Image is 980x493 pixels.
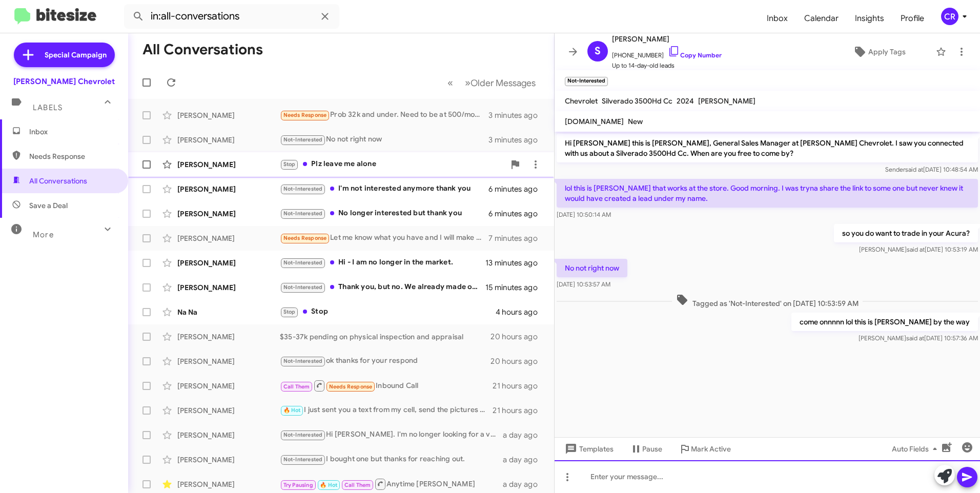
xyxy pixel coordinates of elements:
span: Special Campaign [45,50,107,60]
div: [PERSON_NAME] [177,135,280,145]
span: said at [905,166,923,173]
span: Up to 14-day-old leads [612,60,722,71]
div: 4 hours ago [496,307,546,317]
span: Calendar [796,4,847,33]
p: lol this is [PERSON_NAME] that works at the store. Good morning. I was tryna share the link to so... [557,179,978,208]
div: [PERSON_NAME] [177,184,280,194]
span: said at [906,334,924,342]
span: 🔥 Hot [320,482,337,488]
span: Call Them [344,482,371,488]
span: Stop [283,161,296,168]
span: Not-Interested [283,432,323,438]
div: a day ago [503,479,546,489]
span: [DOMAIN_NAME] [565,117,624,126]
span: Needs Response [29,151,116,161]
div: [PERSON_NAME] [177,258,280,268]
span: Not-Interested [283,456,323,463]
div: [PERSON_NAME] [177,356,280,366]
p: No not right now [557,259,627,277]
div: a day ago [503,430,546,440]
span: New [628,117,643,126]
div: [PERSON_NAME] [177,405,280,416]
div: 3 minutes ago [488,135,546,145]
p: come onnnnn lol this is [PERSON_NAME] by the way [791,313,978,331]
span: Not-Interested [283,259,323,266]
span: » [465,76,471,89]
span: Sender [DATE] 10:48:54 AM [885,166,978,173]
div: 3 minutes ago [488,110,546,120]
div: [PERSON_NAME] Chevrolet [13,76,115,87]
span: Older Messages [471,77,536,89]
button: Previous [441,72,459,93]
span: Silverado 3500Hd Cc [602,96,672,106]
div: [PERSON_NAME] [177,209,280,219]
div: ok thanks for your respond [280,355,491,367]
div: 6 minutes ago [488,184,546,194]
div: 20 hours ago [491,356,546,366]
a: Profile [892,4,932,33]
div: Hi - I am no longer in the market. [280,257,485,269]
div: $35-37k pending on physical inspection and appraisal [280,332,491,342]
span: said at [907,245,925,253]
div: [PERSON_NAME] [177,381,280,391]
div: [PERSON_NAME] [177,159,280,170]
div: Thank you, but no. We already made our purchase. [280,281,485,293]
span: Not-Interested [283,186,323,192]
button: Templates [555,440,622,458]
span: [PERSON_NAME] [698,96,756,106]
span: Inbox [29,127,116,137]
div: CR [941,8,958,25]
a: Special Campaign [14,43,115,67]
span: Try Pausing [283,482,313,488]
div: Prob 32k and under. Need to be at 500/month and less [280,109,488,121]
button: Auto Fields [884,440,949,458]
span: Not-Interested [283,284,323,291]
span: [PERSON_NAME] [612,33,722,45]
span: 🔥 Hot [283,407,301,414]
div: I just sent you a text from my cell, send the pictures to that number [280,404,493,416]
button: Apply Tags [827,43,931,61]
nav: Page navigation example [442,72,542,93]
div: [PERSON_NAME] [177,332,280,342]
div: [PERSON_NAME] [177,479,280,489]
div: Hi [PERSON_NAME]. I'm no longer looking for a vehicle at this time. [280,429,503,441]
button: Next [459,72,542,93]
span: All Conversations [29,176,87,186]
span: Mark Active [691,440,731,458]
span: Templates [563,440,614,458]
div: Na Na [177,307,280,317]
span: Pause [642,440,662,458]
span: Needs Response [329,383,373,390]
div: Inbound Call [280,379,493,392]
div: Stop [280,306,496,318]
div: 21 hours ago [493,405,546,416]
div: [PERSON_NAME] [177,110,280,120]
a: Inbox [759,4,796,33]
button: CR [932,8,969,25]
span: 2024 [677,96,694,106]
div: No not right now [280,134,488,146]
div: 21 hours ago [493,381,546,391]
span: Needs Response [283,112,327,118]
div: Plz leave me alone [280,158,505,170]
div: [PERSON_NAME] [177,430,280,440]
h1: All Conversations [142,42,263,58]
span: [PERSON_NAME] [DATE] 10:57:36 AM [859,334,978,342]
div: I bought one but thanks for reaching out. [280,454,503,465]
div: 15 minutes ago [485,282,546,293]
div: [PERSON_NAME] [177,282,280,293]
div: a day ago [503,455,546,465]
div: [PERSON_NAME] [177,455,280,465]
div: Anytime [PERSON_NAME] [280,478,503,490]
span: S [595,43,601,59]
div: 20 hours ago [491,332,546,342]
span: Stop [283,309,296,315]
div: 6 minutes ago [488,209,546,219]
span: [PHONE_NUMBER] [612,45,722,60]
button: Pause [622,440,670,458]
span: Save a Deal [29,200,68,211]
div: Let me know what you have and I will make a deal over the phone [280,232,488,244]
span: Apply Tags [868,43,906,61]
span: Auto Fields [892,440,941,458]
